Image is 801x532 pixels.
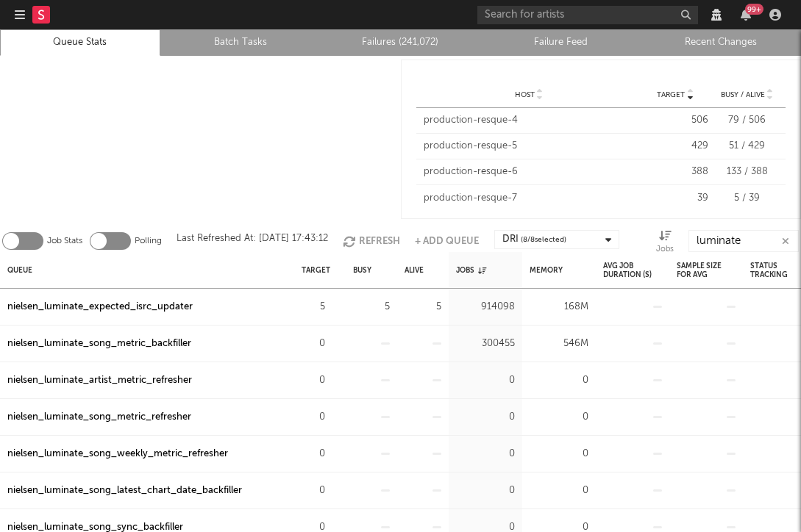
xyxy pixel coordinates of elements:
[603,254,662,286] div: Avg Job Duration (s)
[302,409,325,426] div: 0
[424,113,636,128] div: production-resque-4
[456,335,515,353] div: 300455
[502,231,566,248] div: DRI
[7,254,32,286] div: Queue
[530,254,563,286] div: Memory
[515,90,535,99] span: Host
[8,34,152,51] a: Queue Stats
[530,372,588,389] div: 0
[302,254,330,286] div: Target
[302,445,325,463] div: 0
[456,372,515,389] div: 0
[302,372,325,389] div: 0
[424,165,636,179] div: production-resque-6
[415,230,479,252] button: + Add Queue
[329,34,473,51] a: Failures (241,072)
[302,482,325,500] div: 0
[530,445,588,463] div: 0
[677,254,736,286] div: Sample Size For Avg
[716,139,778,154] div: 51 / 429
[405,254,424,286] div: Alive
[424,191,636,206] div: production-resque-7
[302,335,325,353] div: 0
[7,482,242,500] a: nielsen_luminate_song_latest_chart_date_backfiller
[716,191,778,206] div: 5 / 39
[716,113,778,128] div: 79 / 506
[135,232,162,250] label: Polling
[7,445,228,463] a: nielsen_luminate_song_weekly_metric_refresher
[456,482,515,500] div: 0
[177,230,328,252] div: Last Refreshed At: [DATE] 17:43:12
[745,4,763,15] div: 99 +
[649,34,793,51] a: Recent Changes
[716,165,778,179] div: 133 / 388
[688,230,799,252] input: Search...
[343,230,400,252] button: Refresh
[657,90,685,99] span: Target
[47,232,82,250] label: Job Stats
[530,409,588,426] div: 0
[353,298,390,316] div: 5
[642,139,708,154] div: 429
[7,335,191,353] a: nielsen_luminate_song_metric_backfiller
[7,298,193,316] a: nielsen_luminate_expected_isrc_updater
[530,482,588,500] div: 0
[642,165,708,179] div: 388
[168,34,313,51] a: Batch Tasks
[456,298,515,316] div: 914098
[302,298,325,316] div: 5
[7,372,192,389] a: nielsen_luminate_artist_metric_refresher
[7,409,191,426] a: nielsen_luminate_song_metric_refresher
[405,298,441,316] div: 5
[530,335,588,353] div: 546M
[721,90,765,99] span: Busy / Alive
[642,113,708,128] div: 506
[424,139,636,154] div: production-resque-5
[456,409,515,426] div: 0
[477,6,698,24] input: Search for artists
[456,254,486,286] div: Jobs
[488,34,633,51] a: Failure Feed
[521,231,566,248] span: ( 8 / 8 selected)
[530,298,588,316] div: 168M
[741,9,751,21] button: 99+
[353,254,371,286] div: Busy
[642,191,708,206] div: 39
[656,230,674,258] div: Jobs
[456,445,515,463] div: 0
[656,241,674,259] div: Jobs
